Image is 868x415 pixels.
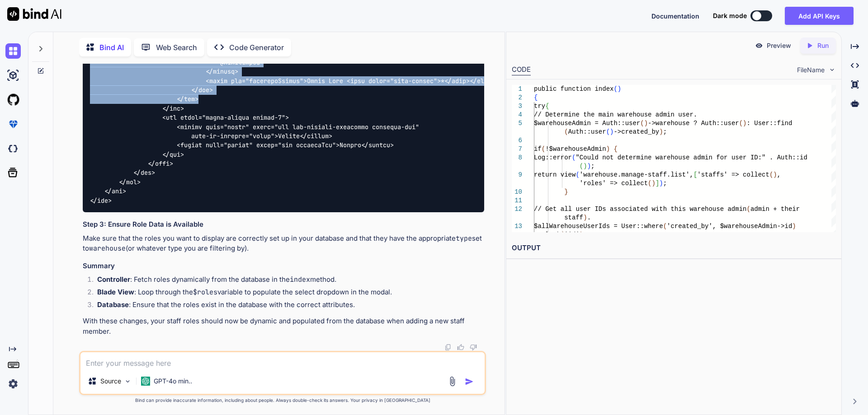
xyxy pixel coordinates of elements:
img: Pick Models [124,378,132,385]
span: staff [564,214,583,221]
div: 11 [512,196,522,205]
span: ( [648,180,651,187]
div: 12 [512,205,522,214]
span: ) [644,120,647,127]
p: Preview [767,41,791,50]
span: ( [769,171,773,178]
strong: Database [97,300,129,309]
span: : User::find [746,120,792,127]
img: darkCloudIdeIcon [5,141,21,156]
span: if [534,145,542,153]
img: githubLight [5,92,21,107]
span: ) [579,231,583,238]
span: ) [610,128,613,135]
img: preview [755,42,763,50]
span: Dark mode [713,11,747,20]
img: premium [5,117,21,132]
img: dislike [470,344,477,351]
img: copy [444,344,452,351]
span: ) [792,223,796,230]
code: $roles [193,288,217,297]
span: { [545,103,549,110]
li: : Fetch roles dynamically from the database in the method. [90,275,484,287]
div: 3 [512,102,522,111]
span: ] [656,180,659,187]
span: ) [606,145,609,153]
span: ->pluck [534,231,561,238]
li: : Ensure that the roles exist in the database with the correct attributes. [90,300,484,312]
span: ; [663,180,666,187]
p: Bind can provide inaccurate information, including about people. Always double-check its answers.... [79,397,486,404]
span: ( [640,120,644,127]
div: 8 [512,154,522,162]
button: Add API Keys [785,7,854,25]
span: . [587,214,590,221]
div: 7 [512,145,522,154]
span: ; [663,128,666,135]
span: ->created_by [613,128,659,135]
strong: Blade View [97,288,134,296]
span: ( [606,128,609,135]
div: 13 [512,222,522,231]
span: " . Auth::id [762,154,807,161]
span: ( [739,120,742,127]
img: like [457,344,464,351]
img: settings [5,376,21,392]
div: 14 [512,231,522,239]
code: index [290,275,310,284]
li: : Loop through the variable to populate the select dropdown in the modal. [90,287,484,300]
span: "Could not determine warehouse admin for user ID: [576,154,762,161]
img: icon [465,377,474,386]
span: ( [572,154,576,161]
span: Auth::user [568,128,606,135]
span: return view [534,171,576,178]
span: } [564,188,568,196]
span: { [613,145,617,153]
span: Documentation [651,12,699,20]
div: 1 [512,85,522,93]
span: ; [591,163,594,170]
button: Documentation [651,11,699,21]
div: 2 [512,93,522,102]
span: ) [659,180,663,187]
span: ( [564,128,568,135]
span: ) [773,171,777,178]
span: admin + their [750,205,800,213]
img: GPT-4o mini [141,377,150,386]
span: [ [693,171,697,178]
p: Source [100,377,121,386]
span: Log::error [534,154,572,161]
img: Bind AI [7,7,61,21]
span: 'staffs' => collect [697,171,769,178]
code: warehouse [89,244,126,253]
span: ) [651,180,655,187]
span: 'roles' => collect [579,180,647,187]
span: 'created_by', $warehouseAdmin->id [667,223,792,230]
img: chevron down [828,66,836,74]
span: FileName [797,65,825,75]
div: 4 [512,111,522,119]
p: Bind AI [99,42,124,53]
span: 'warehouse.manage-staff.list', [579,171,693,178]
span: $warehouseAdmin = Auth::user [534,120,640,127]
span: { [534,94,538,101]
span: ) [743,120,746,127]
span: ( [746,205,750,213]
code: type [456,234,472,243]
span: , [777,171,780,178]
span: try [534,103,545,110]
span: !$warehouseAdmin [545,145,606,153]
span: ) [659,128,663,135]
span: 'id' [564,231,580,238]
span: ) [583,214,587,221]
img: chat [5,43,21,59]
span: arehouse admin [693,205,747,213]
span: ( [541,145,545,153]
span: ) [583,163,587,170]
div: 9 [512,171,522,179]
div: 6 [512,136,522,145]
span: ( [579,163,583,170]
span: public function index [534,85,613,93]
div: CODE [512,65,531,75]
div: 5 [512,119,522,128]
